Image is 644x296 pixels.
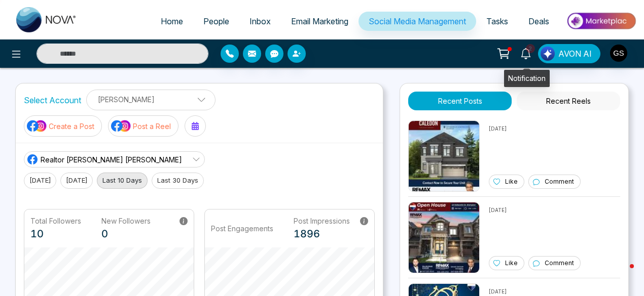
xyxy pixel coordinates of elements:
[489,205,581,214] p: [DATE]
[514,44,538,62] a: 2
[239,12,281,31] a: Inbox
[526,44,535,53] span: 2
[24,173,56,189] button: [DATE]
[60,173,93,189] button: [DATE]
[564,10,638,32] img: Market-place.gif
[24,115,102,137] button: social-media-iconCreate a Post
[517,92,620,110] button: Recent Reels
[369,16,466,26] span: Social Media Management
[249,16,271,26] span: Inbox
[101,216,151,226] p: New Followers
[133,121,171,132] p: Post a Reel
[16,7,77,32] img: Nova CRM Logo
[161,16,183,26] span: Home
[193,12,239,31] a: People
[30,226,81,241] p: 10
[294,216,350,226] p: Post Impressions
[489,286,581,295] p: [DATE]
[27,119,47,133] img: social-media-icon
[505,177,518,186] p: Like
[610,262,634,286] iframe: Intercom live chat
[505,259,518,268] p: Like
[24,94,81,106] label: Select Account
[291,16,348,26] span: Email Marketing
[476,12,518,31] a: Tasks
[408,120,480,192] img: Unable to load img.
[610,45,627,62] img: User Avatar
[359,12,476,31] a: Social Media Management
[203,16,229,26] span: People
[97,173,148,189] button: Last 10 Days
[151,12,193,31] a: Home
[558,48,592,60] span: AVON AI
[101,226,151,241] p: 0
[152,173,204,189] button: Last 30 Days
[41,154,182,165] span: Realtor [PERSON_NAME] [PERSON_NAME]
[538,44,600,63] button: AVON AI
[93,91,209,108] p: [PERSON_NAME]
[528,16,549,26] span: Deals
[518,12,559,31] a: Deals
[545,259,574,268] p: Comment
[545,177,574,186] p: Comment
[408,202,480,273] img: Unable to load img.
[111,119,131,133] img: social-media-icon
[281,12,359,31] a: Email Marketing
[108,115,178,137] button: social-media-iconPost a Reel
[504,70,550,87] div: Notification
[211,223,273,234] p: Post Engagements
[30,216,81,226] p: Total Followers
[486,16,508,26] span: Tasks
[541,47,555,61] img: Lead Flow
[49,121,94,132] p: Create a Post
[294,226,350,241] p: 1896
[408,92,512,110] button: Recent Posts
[489,123,581,133] p: [DATE]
